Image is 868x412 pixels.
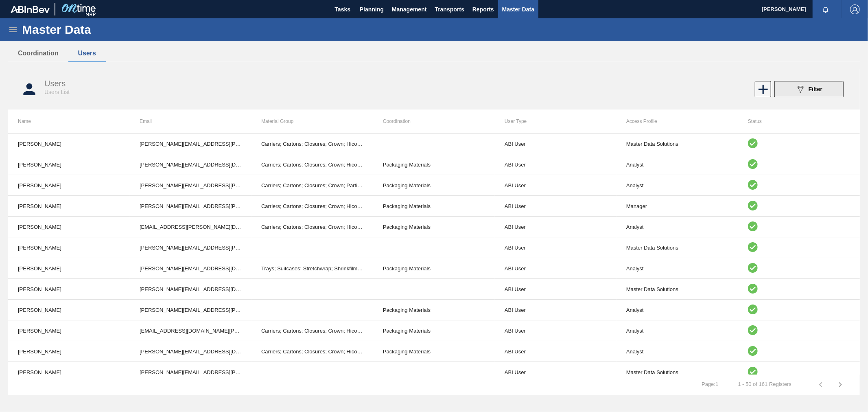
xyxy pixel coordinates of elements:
[8,154,130,175] td: [PERSON_NAME]
[130,341,251,362] td: [PERSON_NAME][EMAIL_ADDRESS][DOMAIN_NAME][PERSON_NAME]
[495,217,617,237] td: ABI User
[495,258,617,279] td: ABI User
[495,279,617,300] td: ABI User
[130,196,251,217] td: [PERSON_NAME][EMAIL_ADDRESS][PERSON_NAME][DOMAIN_NAME][PERSON_NAME]
[502,4,534,14] span: Master Data
[738,110,860,133] th: Status
[130,300,251,320] td: [PERSON_NAME][EMAIL_ADDRESS][PERSON_NAME][DOMAIN_NAME][PERSON_NAME]
[251,341,373,362] td: Carriers; Cartons; Closures; Crown; Hicone; Keg Covers; Labels; Lids; Pads; Partitions; Shrinkfil...
[748,138,850,149] div: Active user
[748,284,850,295] div: Active user
[130,134,251,154] td: [PERSON_NAME][EMAIL_ADDRESS][PERSON_NAME][DOMAIN_NAME][PERSON_NAME]
[748,201,850,212] div: Active user
[495,134,617,154] td: ABI User
[373,110,495,133] th: Coordination
[251,110,373,133] th: Material Group
[22,25,166,34] h1: Master Data
[8,362,130,383] td: [PERSON_NAME]
[8,320,130,341] td: [PERSON_NAME]
[495,300,617,320] td: ABI User
[850,4,860,14] img: Logout
[495,175,617,196] td: ABI User
[495,154,617,175] td: ABI User
[617,110,738,133] th: Access Profile
[495,110,617,133] th: User Type
[8,110,130,133] th: Name
[748,159,850,170] div: Active user
[748,180,850,191] div: Active user
[130,110,251,133] th: Email
[692,375,728,388] td: Page : 1
[130,279,251,300] td: [PERSON_NAME][EMAIL_ADDRESS][DOMAIN_NAME]
[130,217,251,237] td: [EMAIL_ADDRESS][PERSON_NAME][DOMAIN_NAME][PERSON_NAME]
[617,300,738,320] td: Analyst
[130,237,251,258] td: [PERSON_NAME][EMAIL_ADDRESS][PERSON_NAME][DOMAIN_NAME]
[770,81,848,97] div: Filter user
[44,79,66,88] span: Users
[251,196,373,217] td: Carriers; Cartons; Closures; Crown; Hicone; Keg Covers; Labels; Lids; Pads; Partitions; Shrinkfil...
[130,175,251,196] td: [PERSON_NAME][EMAIL_ADDRESS][PERSON_NAME][DOMAIN_NAME][PERSON_NAME]
[809,86,822,92] span: Filter
[251,154,373,175] td: Carriers; Cartons; Closures; Crown; Hicone; Keg Covers; Labels; Lids; Pads; Partitions; Shrinkfil...
[617,362,738,383] td: Master Data Solutions
[8,258,130,279] td: [PERSON_NAME]
[495,237,617,258] td: ABI User
[251,175,373,196] td: Carriers; Cartons; Closures; Crown; Partitions; Pads; Lids; Labels; Keg Covers; Hicone; Shrinkfil...
[617,217,738,237] td: Analyst
[8,175,130,196] td: [PERSON_NAME]
[130,320,251,341] td: [EMAIL_ADDRESS][DOMAIN_NAME][PERSON_NAME]
[8,217,130,237] td: [PERSON_NAME]
[617,258,738,279] td: Analyst
[617,320,738,341] td: Analyst
[748,367,850,378] div: Active user
[8,279,130,300] td: [PERSON_NAME]
[748,346,850,357] div: Active user
[748,242,850,253] div: Active user
[130,258,251,279] td: [PERSON_NAME][EMAIL_ADDRESS][DOMAIN_NAME][PERSON_NAME]
[373,300,495,320] td: Packaging Materials
[495,196,617,217] td: ABI User
[373,258,495,279] td: Packaging Materials
[373,341,495,362] td: Packaging Materials
[251,217,373,237] td: Carriers; Cartons; Closures; Crown; Hicone; Keg Covers; Labels; Lids; Pads; Partitions; Shrinkfil...
[617,237,738,258] td: Master Data Solutions
[472,4,494,14] span: Reports
[813,4,839,15] button: Notifications
[8,237,130,258] td: [PERSON_NAME]
[251,258,373,279] td: Trays; Suitcases; Stretchwrap; Shrinkfilm; Partitions; Pads; Lids; Labels; Keg Covers; Hicone; Cr...
[373,196,495,217] td: Packaging Materials
[617,134,738,154] td: Master Data Solutions
[8,300,130,320] td: [PERSON_NAME]
[617,279,738,300] td: Master Data Solutions
[373,154,495,175] td: Packaging Materials
[373,175,495,196] td: Packaging Materials
[360,4,384,14] span: Planning
[392,4,427,14] span: Management
[435,4,464,14] span: Transports
[617,196,738,217] td: Manager
[44,89,70,95] span: Users List
[495,362,617,383] td: ABI User
[8,341,130,362] td: [PERSON_NAME]
[748,305,850,316] div: Active user
[251,320,373,341] td: Carriers; Cartons; Closures; Crown; Hicone; Keg Covers; Labels; Lids; Shrinkfilm; Trays; Suitcase...
[11,6,50,13] img: TNhmsLtSVTkK8tSr43FrP2fwEKptu5GPRR3wAAAABJRU5ErkJggg==
[334,4,352,14] span: Tasks
[748,221,850,232] div: Active user
[8,196,130,217] td: [PERSON_NAME]
[495,341,617,362] td: ABI User
[373,217,495,237] td: Packaging Materials
[251,134,373,154] td: Carriers; Cartons; Closures; Crown; Hicone; Keg Covers; Labels; Lids; Pads; Partitions; Shrinkfil...
[617,154,738,175] td: Analyst
[728,375,801,388] td: 1 - 50 of 161 Registers
[8,134,130,154] td: [PERSON_NAME]
[68,45,106,62] button: Users
[373,320,495,341] td: Packaging Materials
[617,341,738,362] td: Analyst
[748,263,850,274] div: Active user
[754,81,770,97] div: New user
[8,45,68,62] button: Coordination
[748,325,850,336] div: Active user
[130,362,251,383] td: [PERSON_NAME][EMAIL_ADDRESS][PERSON_NAME][DOMAIN_NAME]
[495,320,617,341] td: ABI User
